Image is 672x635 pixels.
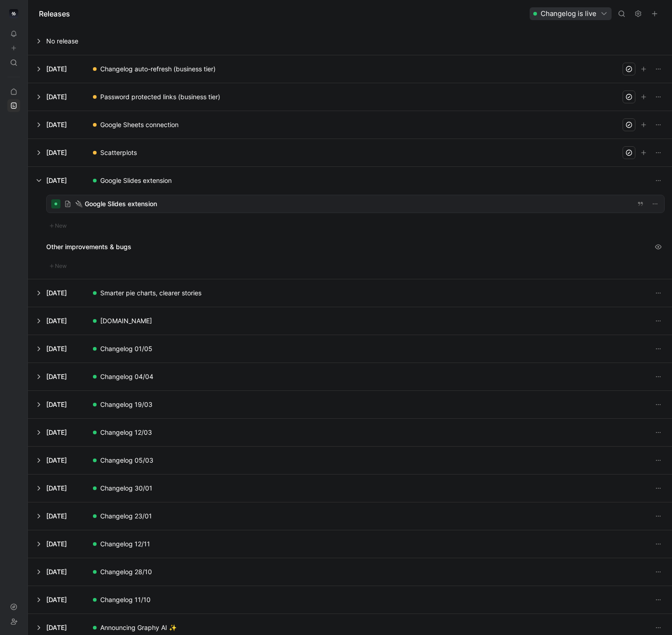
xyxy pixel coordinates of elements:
[7,7,20,20] button: Graphy
[530,7,612,20] button: Changelog is live
[9,9,18,18] img: Graphy
[46,240,665,253] div: Other improvements & bugs
[46,261,70,272] button: New
[46,220,70,231] button: New
[39,8,70,19] h1: Releases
